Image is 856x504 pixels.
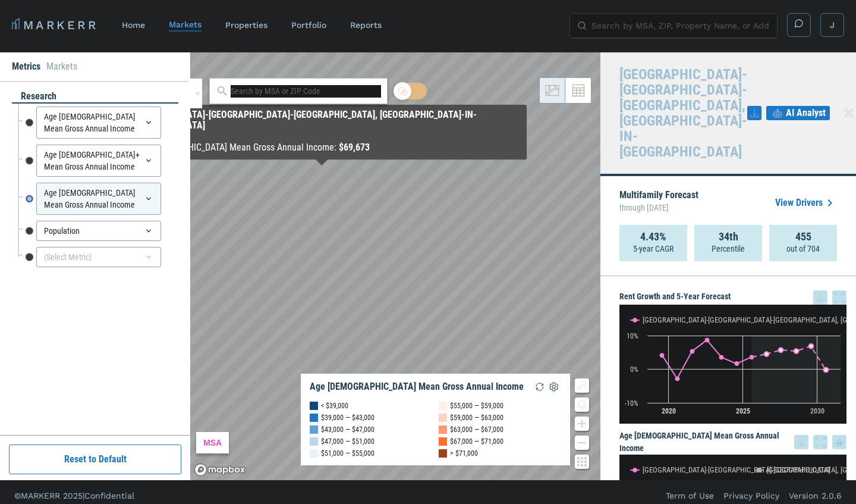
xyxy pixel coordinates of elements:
tspan: 2025 [736,407,750,415]
text: [GEOGRAPHIC_DATA] [767,465,830,474]
a: Term of Use [666,490,714,502]
div: $55,000 — $59,000 [450,400,503,412]
path: Monday, 29 Jul, 20:00, -0.17. Chicago-Naperville-Elgin, IL-IN-WI. [824,367,829,372]
div: Age [DEMOGRAPHIC_DATA] Mean Gross Annual Income : [124,140,520,155]
div: Age [DEMOGRAPHIC_DATA]+ Mean Gross Annual Income [36,145,161,177]
h4: [GEOGRAPHIC_DATA]-[GEOGRAPHIC_DATA]-[GEOGRAPHIC_DATA], [GEOGRAPHIC_DATA]-IN-[GEOGRAPHIC_DATA] [619,67,747,159]
div: Map Tooltip Content [124,109,520,155]
a: Mapbox logo [194,463,246,477]
path: Saturday, 29 Jul, 20:00, 5.39. Chicago-Naperville-Elgin, IL-IN-WI. [794,349,799,353]
button: Other options map button [575,455,589,469]
div: $47,000 — $51,000 [321,436,374,447]
span: through [DATE] [619,200,698,215]
path: Tuesday, 29 Jul, 20:00, 3.6. Chicago-Naperville-Elgin, IL-IN-WI. [750,355,754,359]
span: Confidential [84,491,134,500]
path: Friday, 29 Jul, 20:00, 8.69. Chicago-Naperville-Elgin, IL-IN-WI. [705,337,710,342]
text: 0% [630,365,638,374]
svg: Interactive chart [619,305,846,424]
div: Population [36,221,161,241]
img: Reload Legend [533,380,547,394]
tspan: 2020 [662,407,676,415]
path: Sunday, 29 Jul, 20:00, 6.85. Chicago-Naperville-Elgin, IL-IN-WI. [809,344,814,349]
div: research [12,90,178,104]
div: $51,000 — $55,000 [321,447,374,459]
button: Show Chicago-Naperville-Elgin, IL-IN-WI [631,450,742,459]
path: Wednesday, 29 Jul, 20:00, 4.52. Chicago-Naperville-Elgin, IL-IN-WI. [764,352,769,356]
text: -10% [625,399,638,408]
span: AI Analyst [786,106,826,120]
div: MSA [196,432,229,453]
span: J [830,19,835,31]
div: $43,000 — $47,000 [321,424,374,436]
path: Wednesday, 29 Jul, 20:00, -2.81. Chicago-Naperville-Elgin, IL-IN-WI. [675,376,680,381]
p: Percentile [712,243,745,255]
path: Thursday, 29 Jul, 20:00, 5.31. Chicago-Naperville-Elgin, IL-IN-WI. [690,349,695,353]
a: properties [225,20,267,30]
img: Settings [547,380,561,394]
div: $63,000 — $67,000 [450,424,503,436]
div: Age [DEMOGRAPHIC_DATA] Mean Gross Annual Income [36,107,161,139]
button: J [820,13,844,37]
a: reports [350,20,382,30]
p: Multifamily Forecast [619,190,698,215]
input: Search by MSA or ZIP Code [231,85,381,98]
li: Metrics [12,60,40,74]
button: Zoom in map button [575,417,589,431]
a: Privacy Policy [723,490,779,502]
b: $69,673 [339,142,370,153]
button: Show USA [755,450,779,459]
path: Monday, 29 Jul, 20:00, 4.11. Chicago-Naperville-Elgin, IL-IN-WI. [660,353,665,358]
button: AI Analyst [766,106,830,120]
button: Reset to Default [9,444,181,474]
button: Change style map button [575,397,589,412]
strong: 34th [719,231,738,243]
div: As of : [DATE] [124,131,520,140]
p: out of 704 [786,243,820,255]
h5: Rent Growth and 5-Year Forecast [619,290,846,305]
p: 5-year CAGR [633,243,674,255]
tspan: 2030 [810,407,824,415]
button: Show/Hide Legend Map Button [575,378,589,393]
div: < $39,000 [321,400,348,412]
span: © [14,491,21,500]
div: $39,000 — $43,000 [321,412,374,424]
a: Version 2.0.6 [789,490,842,502]
path: Monday, 29 Jul, 20:00, 1.66. Chicago-Naperville-Elgin, IL-IN-WI. [735,361,739,366]
a: markets [169,20,202,29]
input: Search by MSA, ZIP, Property Name, or Address [591,14,770,37]
a: Portfolio [291,20,326,30]
div: Age [DEMOGRAPHIC_DATA] Mean Gross Annual Income [310,381,524,393]
span: MARKERR [21,491,63,500]
strong: 455 [795,231,811,243]
li: Markets [46,60,77,74]
div: Rent Growth and 5-Year Forecast. Highcharts interactive chart. [619,305,846,424]
canvas: Map [190,52,600,480]
button: Show Chicago-Naperville-Elgin, IL-IN-WI [631,315,742,324]
path: Saturday, 29 Jul, 20:00, 3.53. Chicago-Naperville-Elgin, IL-IN-WI. [719,355,724,359]
span: 2025 | [63,491,84,500]
path: Thursday, 29 Jul, 20:00, 5.72. Chicago-Naperville-Elgin, IL-IN-WI. [779,348,783,352]
strong: 4.43% [640,231,666,243]
div: [GEOGRAPHIC_DATA]-[GEOGRAPHIC_DATA]-[GEOGRAPHIC_DATA], [GEOGRAPHIC_DATA]-IN-[GEOGRAPHIC_DATA] [124,109,520,131]
div: $59,000 — $63,000 [450,412,503,424]
button: Zoom out map button [575,436,589,450]
div: > $71,000 [450,447,478,459]
text: 10% [627,332,638,340]
a: home [122,20,145,30]
div: $67,000 — $71,000 [450,436,503,447]
h5: Age [DEMOGRAPHIC_DATA] Mean Gross Annual Income [619,430,846,455]
div: (Select Metric) [36,247,161,267]
div: Age [DEMOGRAPHIC_DATA] Mean Gross Annual Income [36,183,161,215]
a: View Drivers [775,196,837,210]
a: MARKERR [12,17,98,33]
